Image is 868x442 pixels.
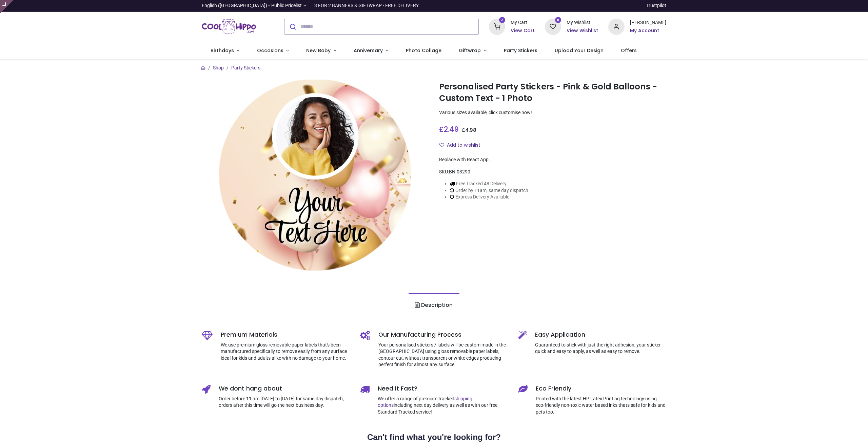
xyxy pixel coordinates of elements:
a: 2 [489,23,505,29]
span: Public Pricelist [271,2,302,9]
span: £ [462,127,476,133]
p: We offer a range of premium tracked including next day delivery as well as with our free Standard... [378,396,508,416]
a: Anniversary [345,42,397,60]
p: We use premium gloss removable paper labels that's been manufactured specifically to remove easil... [221,342,350,362]
i: Add to wishlist [439,143,444,147]
a: Party Stickers [231,65,260,70]
span: Occasions [257,47,283,54]
a: Logo of Cool Hippo [202,17,256,36]
span: Upload Your Design [555,47,604,54]
div: Replace with React App. [439,156,666,163]
h5: Need it Fast? [378,384,508,393]
h5: Our Manufacturing Process [378,331,508,339]
a: English ([GEOGRAPHIC_DATA]) •Public Pricelist [202,2,306,9]
p: Your personalised stickers / labels will be custom made in the [GEOGRAPHIC_DATA] using gloss remo... [378,342,508,368]
span: BN-03290 [449,169,470,174]
span: New Baby [306,47,331,54]
li: Order by 11am, same day dispatch [450,187,528,194]
span: Offers [621,47,637,54]
a: View Cart [511,27,535,34]
p: Printed with the latest HP Latex Printing technology using eco-friendly non-toxic water based ink... [536,396,666,416]
div: My Cart [511,19,535,26]
p: Various sizes available, click customise now! [439,109,666,116]
span: Photo Collage [406,47,441,54]
a: Occasions [248,42,298,60]
a: Trustpilot [646,2,666,9]
div: My Wishlist [567,19,598,26]
sup: 0 [555,17,561,23]
img: Personalised Party Stickers - Pink & Gold Balloons - Custom Text - 1 Photo [219,80,411,271]
a: Shop [213,65,224,70]
p: Order before 11 am [DATE] to [DATE] for same-day dispatch, orders after this time will go the nex... [219,396,350,409]
a: New Baby [298,42,345,60]
h5: Eco Friendly [536,384,666,393]
span: Giftwrap [459,47,481,54]
a: View Wishlist [567,27,598,34]
h5: Easy Application [535,331,666,339]
p: Guaranteed to stick with just the right adhesion, your sticker quick and easy to apply, as well a... [535,342,666,355]
span: £ [439,124,459,134]
h5: Premium Materials [221,331,350,339]
div: SKU: [439,169,666,175]
li: Express Delivery Available [450,194,528,201]
span: Anniversary [354,47,383,54]
sup: 2 [499,17,506,23]
a: Giftwrap [450,42,495,60]
button: Submit [284,19,300,34]
li: Free Tracked 48 Delivery [450,181,528,187]
span: Party Stickers [504,47,537,54]
button: Add to wishlistAdd to wishlist [439,140,486,151]
div: [PERSON_NAME] [630,19,666,26]
a: Birthdays [202,42,248,60]
span: Birthdays [211,47,234,54]
h1: Personalised Party Stickers - Pink & Gold Balloons - Custom Text - 1 Photo [439,81,666,104]
a: 0 [545,23,561,29]
span: 4.98 [465,127,476,133]
a: Description [409,293,459,317]
span: 2.49 [444,124,459,134]
a: My Account [630,27,666,34]
img: Cool Hippo [202,17,256,36]
div: 3 FOR 2 BANNERS & GIFTWRAP - FREE DELIVERY [314,2,419,9]
h5: We dont hang about [219,384,350,393]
